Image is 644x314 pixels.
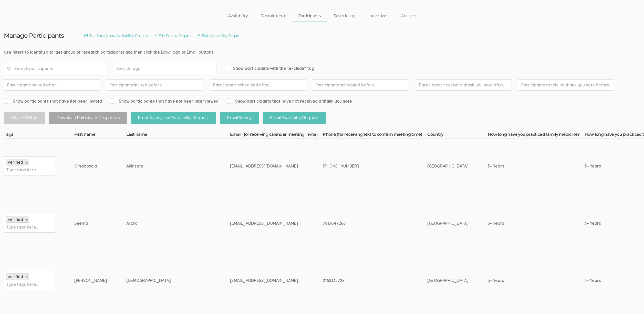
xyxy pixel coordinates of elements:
input: Participants invited before... [106,79,202,91]
a: Incentives [362,11,395,22]
div: Arora [126,220,211,226]
th: Country [427,132,488,139]
a: Scheduling [327,11,362,22]
input: Participants invited after... [4,79,100,91]
button: Email Availability Request [263,112,326,124]
a: Edit Survey Request [154,33,192,38]
th: Phone (for receiving text to confirm meeting time) [323,132,427,139]
div: 7815047266 [323,220,408,226]
span: verified [8,217,23,222]
div: [PHONE_NUMBER] [323,163,408,169]
button: Email Survey [220,112,259,124]
a: × [25,161,28,165]
th: Last name [126,132,230,139]
th: Tags [4,132,74,139]
span: Show participants that have not been interviewed [110,98,219,104]
a: × [25,218,28,222]
div: [EMAIL_ADDRESS][DOMAIN_NAME] [230,163,304,169]
span: Show participants that have not been invited [4,98,102,104]
span: Show participants with the "exclude" tag [224,65,314,71]
span: verified [8,160,23,165]
span: verified [8,274,23,279]
th: How long have you practiced family medicine? [488,132,585,139]
button: Download Participant Responses [49,112,127,124]
h3: Manage Participants [4,32,64,39]
a: Availability [222,11,254,22]
a: Recruitment [254,11,292,22]
a: Edit Survey and Availability Request [84,33,149,38]
input: Type tags here... [6,281,38,288]
input: Participants scheduled before... [312,79,408,91]
a: Analysis [394,11,422,22]
div: 3+ Years [488,278,565,283]
div: [GEOGRAPHIC_DATA] [427,278,469,283]
div: Omobosola [74,163,107,169]
th: Email (for receiving calendar meeting invite) [230,132,323,139]
a: Participants [292,11,327,22]
input: Participants receiving thank you note after... [416,79,512,91]
button: Clear All Filters [4,112,45,124]
div: 3+ Years [488,220,565,226]
div: [GEOGRAPHIC_DATA] [427,220,469,226]
th: First name [74,132,126,139]
div: [GEOGRAPHIC_DATA] [427,163,469,169]
span: Show participants that have not received a thank you note [226,98,352,104]
img: dash.svg [512,79,517,91]
div: Seema [74,220,107,226]
div: [PERSON_NAME] [74,278,107,283]
input: Participants receiving thank you note before... [518,79,614,91]
div: [EMAIL_ADDRESS][DOMAIN_NAME] [230,278,304,283]
input: Search tags [116,65,148,72]
div: 3+ Years [488,163,565,169]
a: × [25,275,28,279]
div: [EMAIL_ADDRESS][DOMAIN_NAME] [230,220,304,226]
div: [DEMOGRAPHIC_DATA] [126,278,211,283]
div: Akinsete [126,163,211,169]
input: Participants scheduled after... [210,79,306,91]
div: 2162332728 [323,278,408,283]
img: dash.svg [306,79,311,91]
button: Email Survey and Availability Request [131,112,216,124]
iframe: Chat Widget [618,289,644,314]
input: Type tags here... [6,224,38,230]
input: Search participants [4,63,106,74]
input: Type tags here... [6,166,38,173]
a: Edit Availability Request [197,33,242,38]
img: dash.svg [100,79,106,91]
